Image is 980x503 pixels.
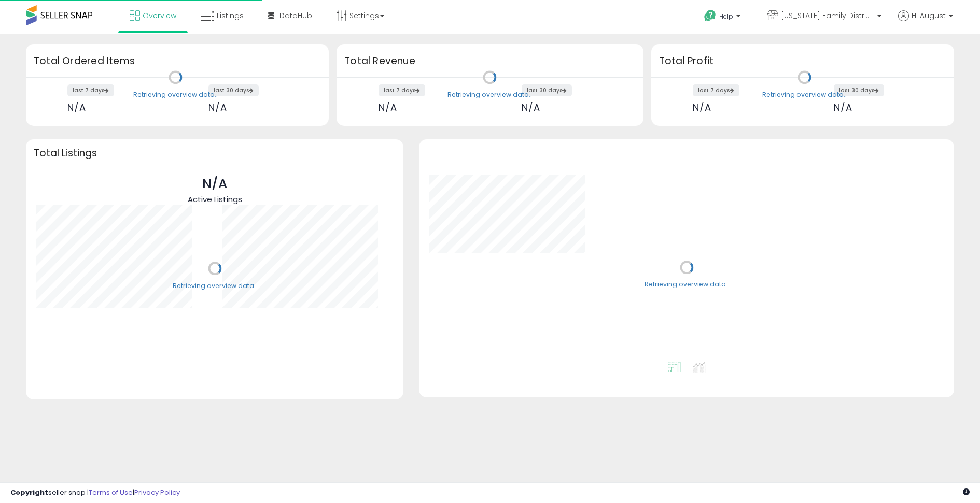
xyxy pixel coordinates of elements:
[762,90,847,99] div: Retrieving overview data..
[704,9,717,22] i: Get Help
[143,10,176,21] span: Overview
[447,90,532,99] div: Retrieving overview data..
[133,90,218,99] div: Retrieving overview data..
[781,10,874,21] span: [US_STATE] Family Distribution
[912,10,946,21] span: Hi August
[898,10,953,34] a: Hi August
[217,10,244,21] span: Listings
[645,280,729,290] div: Retrieving overview data..
[279,10,312,21] span: DataHub
[719,12,733,21] span: Help
[173,281,257,291] div: Retrieving overview data..
[696,2,751,34] a: Help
